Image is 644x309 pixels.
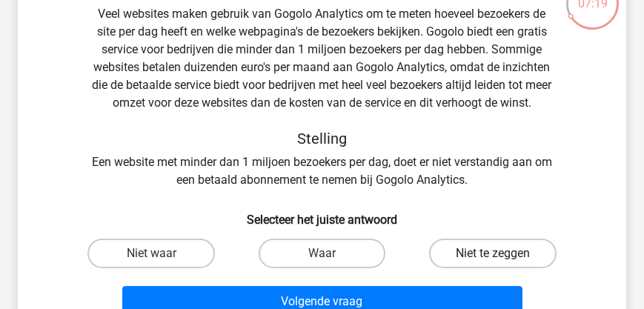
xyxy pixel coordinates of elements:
[429,239,556,268] label: Niet te zeggen
[89,130,555,147] h5: Stelling
[87,239,214,268] label: Niet waar
[42,201,602,227] h6: Selecteer het juiste antwoord
[259,239,385,268] label: Waar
